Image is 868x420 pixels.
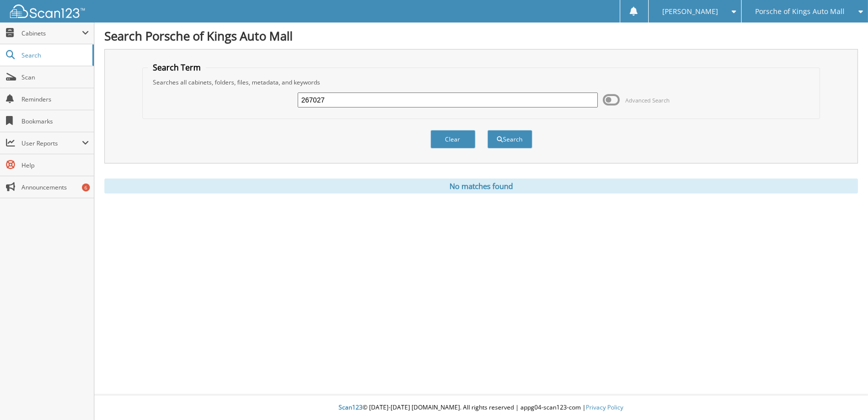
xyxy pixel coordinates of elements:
span: Scan [21,73,89,81]
span: Search [21,51,87,59]
iframe: Chat Widget [818,372,868,420]
button: Clear [431,130,475,148]
span: Scan123 [339,403,363,411]
span: Cabinets [21,29,82,37]
span: [PERSON_NAME] [662,8,718,14]
h1: Search Porsche of Kings Auto Mall [104,27,858,44]
div: 6 [82,183,90,191]
span: Help [21,161,89,169]
div: Searches all cabinets, folders, files, metadata, and keywords [148,78,814,86]
button: Search [487,130,532,148]
legend: Search Term [148,62,206,73]
div: © [DATE]-[DATE] [DOMAIN_NAME]. All rights reserved | appg04-scan123-com | [94,395,868,420]
span: Reminders [21,95,89,103]
span: User Reports [21,139,82,147]
span: Announcements [21,183,89,191]
a: Privacy Policy [586,403,624,411]
span: Advanced Search [625,96,670,104]
span: Porsche of Kings Auto Mall [756,8,845,14]
span: Bookmarks [21,117,89,125]
div: No matches found [104,178,858,193]
img: scan123-logo-white.svg [10,4,85,18]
